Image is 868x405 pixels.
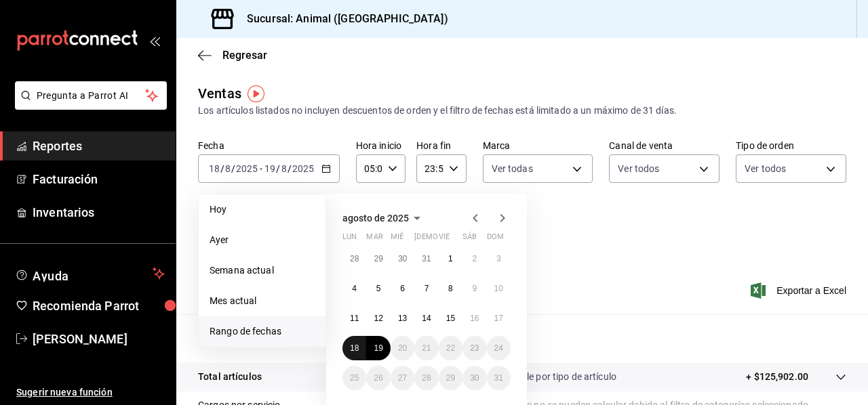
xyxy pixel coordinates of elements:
[374,254,382,263] abbr: 29 de julio de 2025
[398,314,407,323] abbr: 13 de agosto de 2025
[391,366,414,390] button: 27 de agosto de 2025
[496,254,501,263] abbr: 3 de agosto de 2025
[462,306,486,331] button: 16 de agosto de 2025
[416,141,466,150] label: Hora fin
[425,284,429,293] abbr: 7 de agosto de 2025
[374,373,382,383] abbr: 26 de agosto de 2025
[210,294,315,308] span: Mes actual
[224,163,231,174] input: --
[264,163,276,174] input: --
[422,314,431,323] abbr: 14 de agosto de 2025
[462,276,486,301] button: 9 de agosto de 2025
[342,306,366,331] button: 11 de agosto de 2025
[235,163,258,174] input: ----
[494,343,503,353] abbr: 24 de agosto de 2025
[16,385,165,400] span: Sugerir nueva función
[350,343,359,353] abbr: 18 de agosto de 2025
[292,163,315,174] input: ----
[198,370,262,384] p: Total artículos
[374,314,382,323] abbr: 12 de agosto de 2025
[198,83,241,104] div: Ventas
[342,247,366,271] button: 28 de julio de 2025
[366,232,382,247] abbr: martes
[366,247,390,271] button: 29 de julio de 2025
[487,336,511,360] button: 24 de agosto de 2025
[366,336,390,360] button: 19 de agosto de 2025
[439,336,462,360] button: 22 de agosto de 2025
[422,254,431,263] abbr: 31 de julio de 2025
[487,232,504,247] abbr: domingo
[745,162,786,175] span: Ver todos
[609,141,719,150] label: Canal de venta
[33,330,165,348] span: [PERSON_NAME]
[618,162,659,175] span: Ver todos
[33,297,165,315] span: Recomienda Parrot
[448,254,453,263] abbr: 1 de agosto de 2025
[753,282,846,299] button: Exportar a Excel
[376,284,381,293] abbr: 5 de agosto de 2025
[374,343,382,353] abbr: 19 de agosto de 2025
[198,49,267,62] button: Regresar
[342,366,366,390] button: 25 de agosto de 2025
[487,247,511,271] button: 3 de agosto de 2025
[414,366,438,390] button: 28 de agosto de 2025
[439,306,462,331] button: 15 de agosto de 2025
[248,85,264,102] img: Tooltip marker
[462,336,486,360] button: 23 de agosto de 2025
[494,314,503,323] abbr: 17 de agosto de 2025
[352,284,357,293] abbr: 4 de agosto de 2025
[391,232,403,247] abbr: miércoles
[356,141,406,150] label: Hora inicio
[483,141,593,150] label: Marca
[342,276,366,301] button: 4 de agosto de 2025
[281,163,288,174] input: --
[350,373,359,383] abbr: 25 de agosto de 2025
[398,373,407,383] abbr: 27 de agosto de 2025
[198,141,340,150] label: Fecha
[470,373,479,383] abbr: 30 de agosto de 2025
[9,98,167,112] a: Pregunta a Parrot AI
[439,276,462,301] button: 8 de agosto de 2025
[342,210,425,226] button: agosto de 2025
[220,163,224,174] span: /
[736,141,846,150] label: Tipo de orden
[33,203,165,221] span: Inventarios
[446,373,455,383] abbr: 29 de agosto de 2025
[492,162,533,175] span: Ver todas
[366,306,390,331] button: 12 de agosto de 2025
[472,254,477,263] abbr: 2 de agosto de 2025
[210,202,315,217] span: Hoy
[439,247,462,271] button: 1 de agosto de 2025
[446,314,455,323] abbr: 15 de agosto de 2025
[210,324,315,339] span: Rango de fechas
[414,276,438,301] button: 7 de agosto de 2025
[342,232,357,247] abbr: lunes
[470,343,479,353] abbr: 23 de agosto de 2025
[414,306,438,331] button: 14 de agosto de 2025
[15,81,167,110] button: Pregunta a Parrot AI
[462,366,486,390] button: 30 de agosto de 2025
[391,306,414,331] button: 13 de agosto de 2025
[487,366,511,390] button: 31 de agosto de 2025
[472,284,477,293] abbr: 9 de agosto de 2025
[414,232,494,247] abbr: jueves
[366,276,390,301] button: 5 de agosto de 2025
[391,336,414,360] button: 20 de agosto de 2025
[422,373,431,383] abbr: 28 de agosto de 2025
[462,247,486,271] button: 2 de agosto de 2025
[33,265,147,282] span: Ayuda
[149,35,160,46] button: open_drawer_menu
[391,247,414,271] button: 30 de julio de 2025
[487,276,511,301] button: 10 de agosto de 2025
[448,284,453,293] abbr: 8 de agosto de 2025
[350,314,359,323] abbr: 11 de agosto de 2025
[231,163,235,174] span: /
[470,314,479,323] abbr: 16 de agosto de 2025
[198,104,846,118] div: Los artículos listados no incluyen descuentos de orden y el filtro de fechas está limitado a un m...
[33,170,165,188] span: Facturación
[288,163,292,174] span: /
[439,232,450,247] abbr: viernes
[398,254,407,263] abbr: 30 de julio de 2025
